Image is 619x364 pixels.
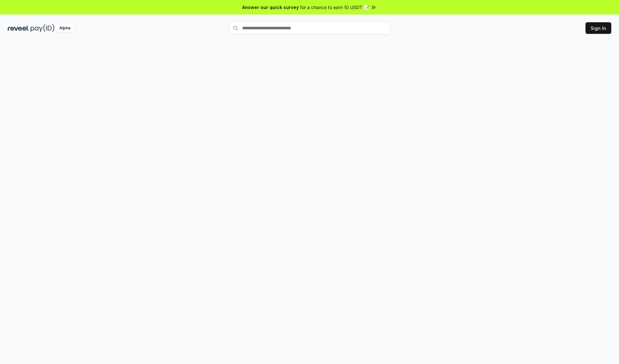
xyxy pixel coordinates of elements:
button: Sign In [585,22,611,34]
img: reveel_dark [8,24,29,32]
span: for a chance to earn 10 USDT 📝 [300,4,369,11]
div: Alpha [56,24,74,32]
span: Answer our quick survey [242,4,299,11]
img: pay_id [31,24,54,32]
